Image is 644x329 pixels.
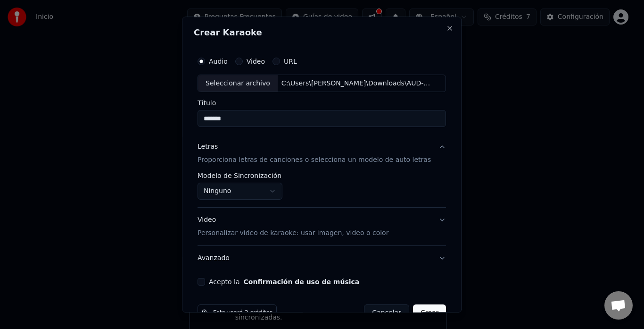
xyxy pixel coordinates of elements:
button: VideoPersonalizar video de karaoke: usar imagen, video o color [198,208,446,246]
div: Seleccionar archivo [198,75,278,92]
p: Proporciona letras de canciones o selecciona un modelo de auto letras [198,156,431,165]
label: Video [247,58,265,65]
button: Avanzado [198,246,446,271]
label: URL [284,58,297,65]
label: Modelo de Sincronización [198,173,282,179]
button: Cancelar [364,305,410,322]
div: LetrasProporciona letras de canciones o selecciona un modelo de auto letras [198,173,446,208]
label: Título [198,100,446,107]
label: Acepto la [209,279,359,286]
label: Audio [209,58,228,65]
p: Personalizar video de karaoke: usar imagen, video o color [198,229,388,238]
button: LetrasProporciona letras de canciones o selecciona un modelo de auto letras [198,135,446,173]
div: Letras [198,143,218,152]
div: C:\Users\[PERSON_NAME]\Downloads\AUD-20250530-WA0026.mp3 [278,79,438,88]
h2: Crear Karaoke [194,28,450,37]
span: Esto usará 2 créditos [213,310,272,317]
button: Acepto la [244,279,360,286]
div: Video [198,216,388,238]
button: Crear [413,305,446,322]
